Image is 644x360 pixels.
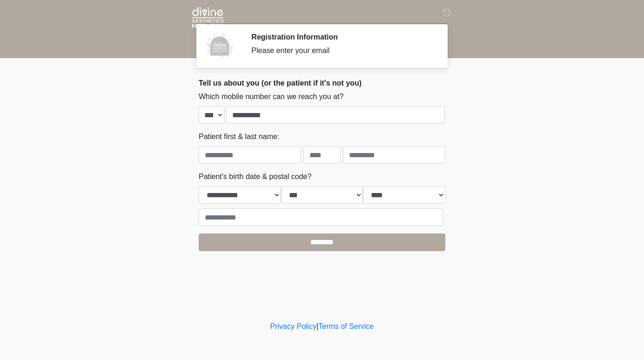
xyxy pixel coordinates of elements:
[206,33,234,60] img: Agent Avatar
[199,131,279,142] label: Patient first & last name:
[251,33,431,41] h2: Registration Information
[318,322,374,330] a: Terms of Service
[251,45,431,56] div: Please enter your email
[199,91,343,102] label: Which mobile number can we reach you at?
[316,322,318,330] a: |
[189,7,226,28] img: Divine Aesthetics Med Spa Logo
[199,171,311,182] label: Patient's birth date & postal code?
[270,322,317,330] a: Privacy Policy
[199,79,445,87] h2: Tell us about you (or the patient if it's not you)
